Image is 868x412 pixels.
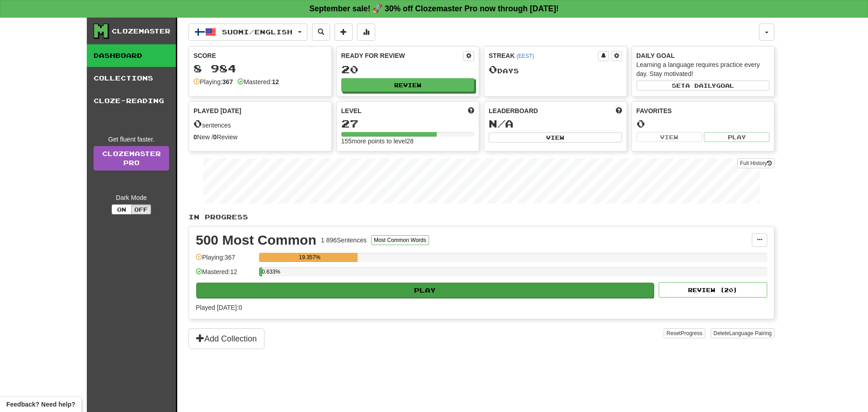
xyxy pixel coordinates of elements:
span: 0 [193,117,202,130]
div: 155 more points to level 28 [341,137,475,146]
div: Mastered: [237,77,279,86]
div: 20 [341,64,475,75]
a: (EEST) [516,53,534,59]
div: 27 [341,118,475,129]
strong: 0 [193,133,197,141]
a: Collections [87,67,176,90]
button: Seta dailygoal [637,81,770,90]
div: Streak [489,51,598,60]
div: 8 984 [193,63,327,74]
div: Clozemaster [112,27,170,36]
span: This week in points, UTC [616,106,622,115]
span: 0 [489,63,497,76]
button: Review [341,78,475,92]
span: Played [DATE] [193,106,241,115]
div: 0 [637,118,770,129]
button: Add sentence to collection [335,24,353,41]
div: 1 896 Sentences [321,236,367,245]
button: More stats [357,24,375,41]
span: N/A [489,117,514,130]
button: ResetProgress [664,328,705,338]
div: sentences [193,118,327,130]
span: Open feedback widget [6,400,75,409]
button: Search sentences [312,24,330,41]
div: Score [193,51,327,60]
div: Mastered: 12 [196,267,255,282]
button: Most Common Words [371,235,429,245]
span: Score more points to level up [468,106,474,115]
button: Full History [737,158,774,168]
span: Progress [681,330,703,336]
button: Suomi/English [189,24,307,41]
button: DeleteLanguage Pairing [711,328,774,338]
div: 500 Most Common [196,233,316,247]
button: Off [131,204,151,214]
div: 0.633% [262,267,262,276]
button: View [637,132,702,142]
strong: 367 [222,78,233,85]
button: Add Collection [189,328,264,349]
div: New / Review [193,133,327,142]
div: Get fluent faster. [94,135,169,144]
span: Suomi / English [222,28,292,36]
strong: 0 [213,133,217,141]
div: Learning a language requires practice every day. Stay motivated! [637,60,770,78]
div: Favorites [637,106,770,115]
span: Leaderboard [489,106,538,115]
span: a daily [685,82,716,89]
a: Dashboard [87,44,176,67]
div: Daily Goal [637,51,770,60]
span: Level [341,106,362,115]
div: Dark Mode [94,193,169,202]
button: On [112,204,132,214]
div: 19.357% [262,253,357,262]
span: Played [DATE]: 0 [196,304,242,311]
span: Language Pairing [729,330,772,336]
div: Day s [489,64,622,76]
strong: 12 [272,78,279,85]
button: Review (20) [659,282,767,298]
div: Playing: 367 [196,253,255,268]
div: Ready for Review [341,51,464,60]
button: Play [704,132,769,142]
strong: September sale! 🚀 30% off Clozemaster Pro now through [DATE]! [309,4,559,13]
div: Playing: [193,77,233,86]
a: ClozemasterPro [94,146,169,170]
button: View [489,133,622,142]
button: Play [196,283,654,298]
p: In Progress [189,213,774,222]
a: Cloze-Reading [87,90,176,112]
